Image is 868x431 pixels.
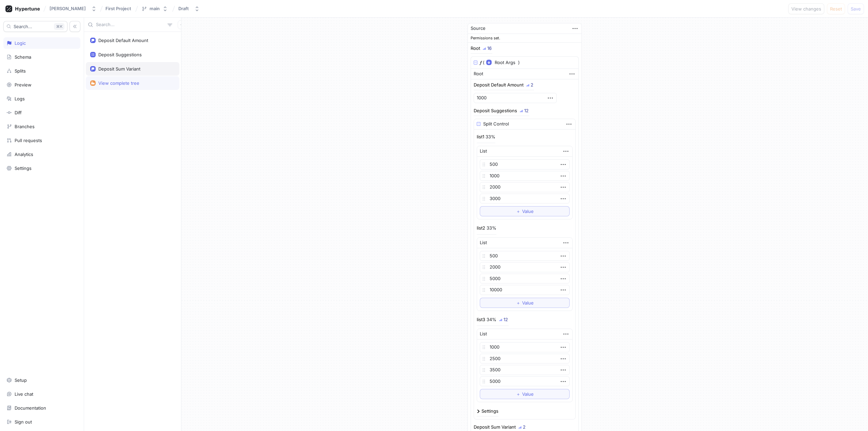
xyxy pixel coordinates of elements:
div: 12 [524,109,529,113]
input: Enter number here [480,251,570,261]
input: Enter number here [480,262,570,272]
div: 12 [504,317,508,322]
button: Reset [827,3,845,14]
button: View changes [788,3,824,14]
input: Enter number here [480,171,570,181]
input: Enter number here [474,93,557,103]
div: Schema [15,54,31,60]
div: Logs [15,96,25,101]
div: Sign out [15,419,32,425]
div: 34% [487,317,496,322]
div: List [480,148,487,155]
div: Pull requests [15,138,42,143]
div: Permissions set. [468,34,581,43]
div: Root [471,46,480,51]
div: Split Control [483,121,509,128]
input: Enter number here [480,365,570,375]
div: 16 [487,46,492,51]
input: Enter number here [480,159,570,170]
div: ) [518,59,520,66]
input: Enter number here [480,194,570,204]
div: 33% [486,135,495,139]
button: Save [848,3,864,14]
div: List [480,331,487,337]
input: Enter number here [480,182,570,192]
span: View changes [791,7,821,11]
span: ＋ [516,209,520,213]
div: Setup [15,377,27,383]
div: ( [483,59,485,66]
button: ＋Value [480,389,570,399]
div: [PERSON_NAME] [50,6,86,12]
input: Enter number here [480,342,570,352]
div: Live chat [15,391,33,397]
p: list1 [477,134,484,140]
div: Analytics [15,152,33,157]
button: ＋Value [480,206,570,216]
div: Documentation [15,405,46,411]
div: Logic [15,40,26,46]
button: ＋Value [480,298,570,308]
button: [PERSON_NAME] [47,3,99,14]
div: Deposit Default Amount [474,83,524,87]
div: Deposit Default Amount [98,38,148,43]
span: Value [522,392,534,396]
div: Deposit Sum Variant [474,425,516,429]
div: Deposit Sum Variant [98,66,140,72]
span: ＋ [516,392,520,396]
input: Enter number here [480,376,570,387]
div: 2 [531,83,533,87]
input: Enter number here [480,274,570,284]
div: K [54,23,64,30]
button: Search...K [3,21,67,32]
span: ＋ [516,301,520,305]
div: Branches [15,124,35,129]
div: 𝑓 [480,59,481,66]
div: Preview [15,82,32,87]
div: 33% [487,226,496,230]
p: list3 [477,316,485,323]
div: Settings [15,165,32,171]
div: Settings [481,409,498,413]
div: Source [471,25,486,32]
span: Reset [830,7,842,11]
div: Deposit Suggestions [474,109,517,113]
div: 2 [523,425,526,429]
span: Save [851,7,861,11]
span: Value [522,209,534,213]
span: Search... [14,24,32,28]
input: Enter number here [480,285,570,295]
span: Root Args [495,59,515,66]
input: Enter number here [480,354,570,364]
span: First Project [105,6,131,11]
div: List [480,239,487,246]
button: Draft [176,3,202,14]
div: Draft [178,6,189,12]
span: Value [522,301,534,305]
input: Search... [96,21,165,28]
div: Root [474,71,483,77]
a: Documentation [3,402,80,414]
div: Splits [15,68,26,74]
p: list2 [477,225,485,232]
div: Deposit Suggestions [98,52,142,57]
div: View complete tree [98,80,139,86]
div: Diff [15,110,22,115]
button: main [139,3,171,14]
div: main [150,6,160,12]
